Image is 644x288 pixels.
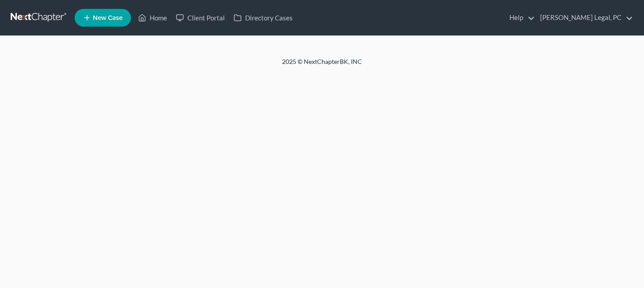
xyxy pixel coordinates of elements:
div: 2025 © NextChapterBK, INC [69,57,575,73]
a: Client Portal [171,10,229,26]
a: [PERSON_NAME] Legal, PC [536,10,633,26]
a: Directory Cases [229,10,297,26]
a: Help [505,10,535,26]
new-legal-case-button: New Case [75,9,131,27]
a: Home [134,10,171,26]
